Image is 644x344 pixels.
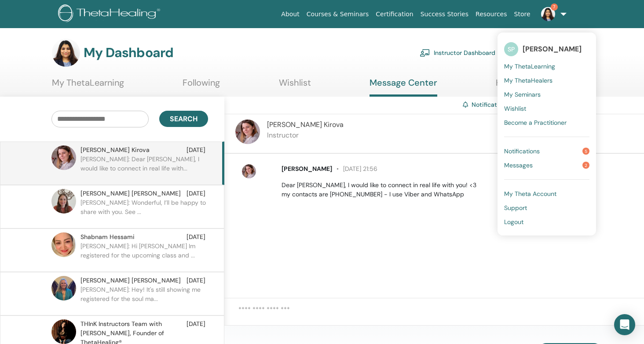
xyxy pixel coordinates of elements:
button: Search [159,111,208,127]
a: Help & Resources [496,77,567,94]
img: default.jpg [51,319,76,344]
p: [PERSON_NAME]: Dear [PERSON_NAME], I would like to connect in real life with... [80,155,208,181]
span: [PERSON_NAME] [PERSON_NAME] [80,276,181,285]
a: Wishlist [279,77,311,94]
a: Instructor Dashboard [420,43,495,62]
a: My Theta Account [504,187,589,201]
a: Support [504,201,589,215]
span: Logout [504,218,523,226]
span: Shabnam Hessami [80,232,135,242]
span: 2 [582,162,589,169]
a: My ThetaLearning [52,77,124,94]
a: Success Stories [417,6,472,22]
img: chalkboard-teacher.svg [420,49,430,57]
img: default.jpg [51,232,76,257]
p: [PERSON_NAME]: Hi [PERSON_NAME] Im registered for the upcoming class and ... [80,242,208,268]
span: [DATE] [187,276,205,285]
a: My ThetaHealers [504,73,589,87]
span: 7 [551,4,558,11]
img: default.jpg [51,276,76,301]
span: [DATE] [187,189,205,198]
a: Store [511,6,534,22]
span: My ThetaHealers [504,76,553,84]
p: Dear [PERSON_NAME], I would like to connect in real life with you! <3 my contacts are [PHONE_NUMB... [282,181,634,199]
span: Support [504,204,527,212]
h3: My Dashboard [84,45,173,61]
p: Instructor [267,130,344,141]
img: default.jpg [242,164,256,178]
a: About [278,6,303,22]
span: Messages [504,161,533,169]
span: [PERSON_NAME] Kirova [80,145,150,155]
p: [PERSON_NAME]: Hey! It's still showing me registered for the soul ma... [80,285,208,311]
a: My ThetaLearning [504,59,589,73]
span: [PERSON_NAME] [523,44,582,54]
a: Logout [504,215,589,229]
span: [PERSON_NAME] Kirova [267,120,344,129]
a: Notifications5 [504,144,589,158]
a: Message Center [370,77,437,97]
span: [PERSON_NAME] [282,165,332,173]
span: Notifications [504,147,540,155]
a: Courses & Seminars [303,6,373,22]
span: Become a Practitioner [504,119,567,127]
span: My ThetaLearning [504,62,555,70]
p: [PERSON_NAME]: Wonderful, I’ll be happy to share with you. See ... [80,198,208,225]
div: Open Intercom Messenger [614,314,635,335]
span: [DATE] [187,145,205,155]
a: Resources [472,6,511,22]
ul: 7 [498,33,596,235]
a: Wishlist [504,101,589,116]
a: Following [183,77,220,94]
img: default.jpg [52,39,80,67]
img: default.jpg [51,189,76,214]
a: Notifications [472,101,509,109]
span: 5 [582,148,589,155]
img: default.jpg [235,119,260,144]
a: SP[PERSON_NAME] [504,39,589,59]
span: Search [170,114,198,123]
img: logo.png [58,4,163,24]
a: Certification [372,6,417,22]
span: [DATE] [187,232,205,242]
span: SP [504,42,518,56]
span: My Seminars [504,91,541,98]
span: My Theta Account [504,190,556,198]
img: default.jpg [51,145,76,170]
a: Become a Practitioner [504,116,589,130]
span: [PERSON_NAME] [PERSON_NAME] [80,189,181,198]
img: default.jpg [541,7,555,21]
a: Messages2 [504,158,589,172]
a: My Seminars [504,87,589,101]
span: [DATE] 21:56 [332,165,377,173]
span: Wishlist [504,105,526,112]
